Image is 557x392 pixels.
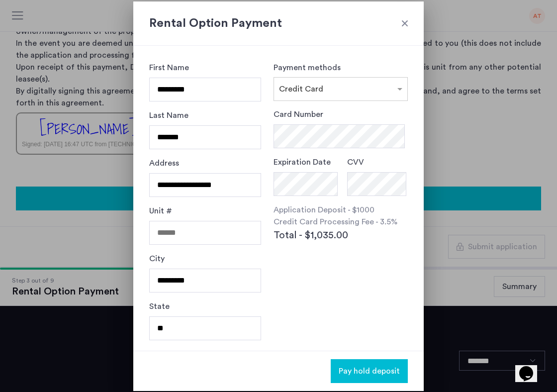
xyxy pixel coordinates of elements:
label: Zip code [149,348,182,360]
label: First Name [149,62,189,74]
label: Unit # [149,205,172,217]
span: Credit Card [279,85,323,93]
label: CVV [347,156,364,168]
label: Expiration Date [274,156,331,168]
label: Card Number [274,108,323,120]
span: Pay hold deposit [339,365,400,377]
label: City [149,253,165,265]
iframe: chat widget [515,352,547,382]
label: State [149,300,170,312]
label: Address [149,157,179,169]
p: Credit Card Processing Fee - 3.5% [274,216,408,228]
h2: Rental Option Payment [149,14,408,32]
label: Payment methods [274,64,341,72]
span: Total - $1,035.00 [274,228,348,243]
button: button [331,359,408,383]
label: Last Name [149,109,188,121]
p: Application Deposit - $1000 [274,204,408,216]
